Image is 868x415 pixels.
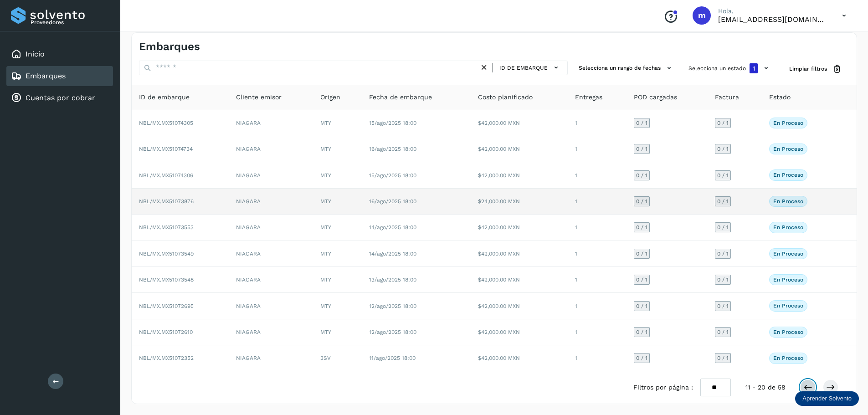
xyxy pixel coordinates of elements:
[6,66,113,86] div: Embarques
[313,110,362,136] td: MTY
[229,110,313,136] td: NIAGARA
[26,72,66,80] a: Embarques
[471,241,568,267] td: $42,000.00 MXN
[369,329,416,335] span: 12/ago/2025 18:00
[229,215,313,241] td: NIAGARA
[568,267,627,293] td: 1
[636,120,647,126] span: 0 / 1
[568,136,627,162] td: 1
[685,61,775,76] button: Selecciona un estado1
[773,251,803,257] p: En proceso
[471,293,568,319] td: $42,000.00 MXN
[229,162,313,188] td: NIAGARA
[773,120,803,126] p: En proceso
[773,277,803,283] p: En proceso
[139,120,193,126] span: NBL/MX.MX51074305
[236,92,282,102] span: Cliente emisor
[139,198,194,205] span: NBL/MX.MX51073876
[139,146,193,152] span: NBL/MX.MX51074734
[795,391,859,406] div: Aprender Solvento
[773,355,803,361] p: En proceso
[139,329,193,335] span: NBL/MX.MX51072610
[717,199,729,204] span: 0 / 1
[471,162,568,188] td: $42,000.00 MXN
[229,319,313,345] td: NIAGARA
[313,136,362,162] td: MTY
[139,92,190,102] span: ID de embarque
[773,198,803,205] p: En proceso
[369,251,416,257] span: 14/ago/2025 18:00
[313,162,362,188] td: MTY
[229,293,313,319] td: NIAGARA
[499,64,548,72] span: ID de embarque
[715,92,739,102] span: Factura
[313,241,362,267] td: MTY
[568,189,627,215] td: 1
[636,329,647,335] span: 0 / 1
[139,251,194,257] span: NBL/MX.MX51073549
[471,267,568,293] td: $42,000.00 MXN
[313,319,362,345] td: MTY
[229,189,313,215] td: NIAGARA
[369,303,416,309] span: 12/ago/2025 18:00
[789,65,827,73] span: Limpiar filtros
[471,189,568,215] td: $24,000.00 MXN
[717,120,729,126] span: 0 / 1
[471,136,568,162] td: $42,000.00 MXN
[313,189,362,215] td: MTY
[718,7,827,15] p: Hola,
[26,93,95,102] a: Cuentas por cobrar
[717,277,729,282] span: 0 / 1
[139,224,194,231] span: NBL/MX.MX51073553
[139,303,194,309] span: NBL/MX.MX51072695
[369,277,416,283] span: 13/ago/2025 18:00
[369,355,416,361] span: 11/ago/2025 18:00
[773,302,803,309] p: En proceso
[568,215,627,241] td: 1
[717,146,729,152] span: 0 / 1
[229,136,313,162] td: NIAGARA
[717,173,729,178] span: 0 / 1
[753,65,755,72] span: 1
[471,215,568,241] td: $42,000.00 MXN
[636,303,647,309] span: 0 / 1
[229,241,313,267] td: NIAGARA
[636,146,647,152] span: 0 / 1
[478,92,533,102] span: Costo planificado
[636,173,647,178] span: 0 / 1
[471,110,568,136] td: $42,000.00 MXN
[229,267,313,293] td: NIAGARA
[369,224,416,231] span: 14/ago/2025 18:00
[568,293,627,319] td: 1
[802,395,852,402] p: Aprender Solvento
[497,61,564,74] button: ID de embarque
[717,225,729,230] span: 0 / 1
[229,345,313,371] td: NIAGARA
[313,293,362,319] td: MTY
[636,251,647,256] span: 0 / 1
[568,110,627,136] td: 1
[320,92,340,102] span: Origen
[769,92,791,102] span: Estado
[139,277,194,283] span: NBL/MX.MX51073548
[636,225,647,230] span: 0 / 1
[717,329,729,335] span: 0 / 1
[568,241,627,267] td: 1
[313,267,362,293] td: MTY
[369,92,432,102] span: Fecha de embarque
[782,61,849,77] button: Limpiar filtros
[717,251,729,256] span: 0 / 1
[568,319,627,345] td: 1
[6,44,113,64] div: Inicio
[636,355,647,361] span: 0 / 1
[636,199,647,204] span: 0 / 1
[139,40,200,53] h4: Embarques
[717,303,729,309] span: 0 / 1
[568,345,627,371] td: 1
[773,172,803,178] p: En proceso
[369,172,416,179] span: 15/ago/2025 18:00
[313,215,362,241] td: MTY
[139,172,193,179] span: NBL/MX.MX51074306
[369,198,416,205] span: 16/ago/2025 18:00
[634,92,677,102] span: POD cargadas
